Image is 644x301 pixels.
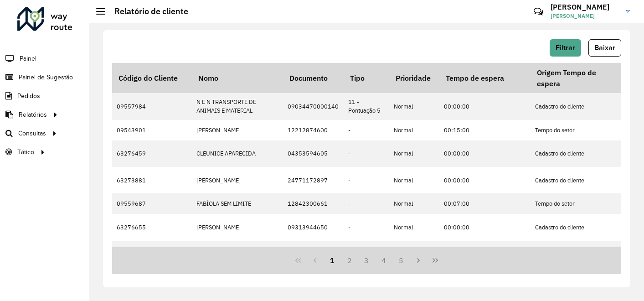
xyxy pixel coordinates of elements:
td: FABÍOLA SEM LIMITE [192,193,283,214]
span: Pedidos [17,91,40,101]
td: 00:00:00 [439,140,531,167]
td: 00:15:00 [439,120,531,140]
button: 4 [375,252,392,269]
button: Última página [427,252,444,269]
td: 12842300661 [283,193,344,214]
td: CLEUNICE APARECIDA [192,140,283,167]
td: 09559687 [112,193,192,214]
td: 00:00:00 [439,167,531,193]
h3: [PERSON_NAME] [551,3,619,11]
span: Consultas [18,129,46,138]
button: 2 [341,252,358,269]
td: 00:00:00 [439,214,531,240]
a: Contato Rápido [529,2,548,21]
td: Cadastro do cliente [531,214,622,240]
td: 63276655 [112,214,192,240]
td: 00:00:00 [439,93,531,119]
span: Painel de Sugestão [19,73,73,82]
td: - [344,120,389,140]
td: 04353594605 [283,140,344,167]
td: Cadastro do cliente [531,140,622,167]
button: Baixar [588,39,621,57]
td: 09543901 [112,120,192,140]
td: 09556715 [112,241,192,261]
button: 1 [324,252,341,269]
span: Painel [20,54,36,63]
td: Normal [389,214,439,240]
button: 5 [392,252,410,269]
th: Código do Cliente [112,63,192,93]
td: 09557984 [112,93,192,119]
td: [PERSON_NAME] [192,167,283,193]
td: Tempo do setor [531,120,622,140]
button: Filtrar [550,39,581,57]
th: Tipo [344,63,389,93]
td: 00:07:00 [439,241,531,261]
td: - [344,193,389,214]
th: Prioridade [389,63,439,93]
span: Tático [17,147,34,157]
td: Normal [389,93,439,119]
th: Origem Tempo de espera [531,63,622,93]
h2: Relatório de cliente [105,6,188,16]
td: - [344,167,389,193]
td: - [344,241,389,261]
td: Normal [389,241,439,261]
td: - [344,214,389,240]
td: Normal [389,167,439,193]
span: Relatórios [19,110,47,119]
td: Cadastro do cliente [531,93,622,119]
td: 11 - Pontuação 5 [344,93,389,119]
td: 09313944650 [283,214,344,240]
td: 31096131668 [283,241,344,261]
span: [PERSON_NAME] [551,12,619,20]
td: Tempo do setor [531,193,622,214]
td: [PERSON_NAME] [192,214,283,240]
th: Nomo [192,63,283,93]
th: Documento [283,63,344,93]
td: 24771172897 [283,167,344,193]
button: Próxima Página [410,252,427,269]
td: Normal [389,140,439,167]
span: Filtrar [556,44,575,52]
td: 12212874600 [283,120,344,140]
td: Cadastro do cliente [531,167,622,193]
td: 63276459 [112,140,192,167]
span: Baixar [594,44,615,52]
td: [PERSON_NAME] [192,120,283,140]
th: Tempo de espera [439,63,531,93]
td: [PERSON_NAME] [192,241,283,261]
td: Normal [389,193,439,214]
td: Tempo do setor [531,241,622,261]
td: - [344,140,389,167]
td: Normal [389,120,439,140]
button: 3 [358,252,376,269]
td: N E N TRANSPORTE DE ANIMAIS E MATERIAL [192,93,283,119]
td: 00:07:00 [439,193,531,214]
td: 63273881 [112,167,192,193]
td: 09034470000140 [283,93,344,119]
